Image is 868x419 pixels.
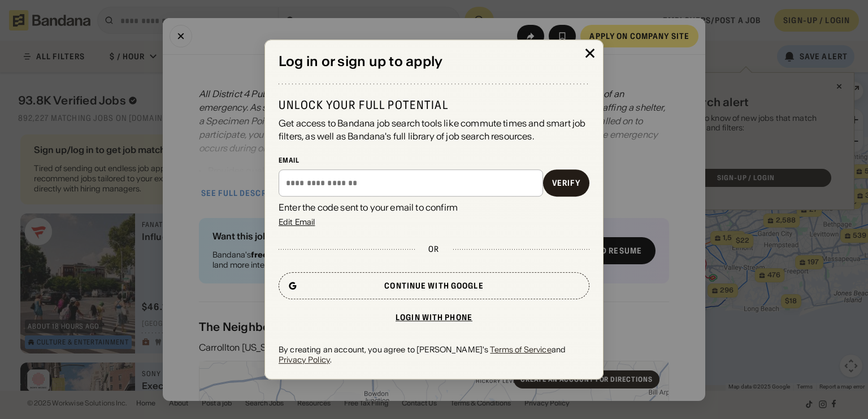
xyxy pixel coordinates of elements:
[279,344,589,365] div: By creating an account, you agree to [PERSON_NAME]'s and .
[279,201,589,213] div: Enter the code sent to your email to confirm
[279,218,315,226] div: Edit Email
[552,179,580,187] div: Verify
[396,313,472,321] div: Login with phone
[279,117,589,142] div: Get access to Bandana job search tools like commute times and smart job filters, as well as Banda...
[490,344,551,355] a: Terms of Service
[279,54,589,70] div: Log in or sign up to apply
[279,355,330,365] a: Privacy Policy
[279,156,589,165] div: Email
[428,244,439,254] div: or
[279,98,589,112] div: Unlock your full potential
[384,282,483,290] div: Continue with Google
